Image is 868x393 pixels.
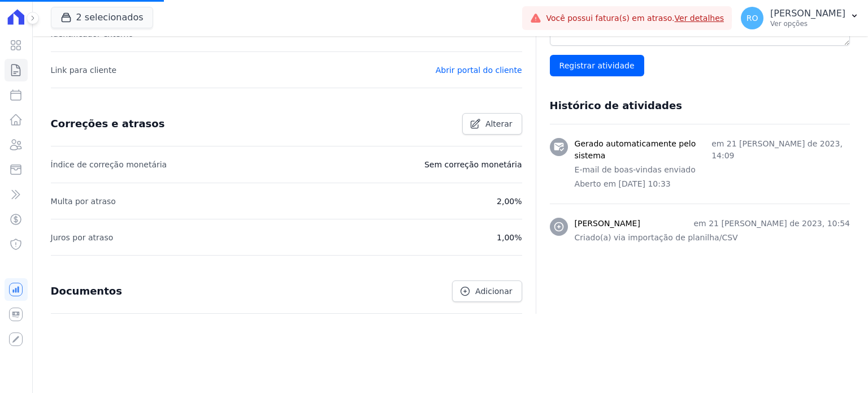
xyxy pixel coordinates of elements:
h3: Documentos [51,284,122,298]
p: 2,00% [497,195,522,208]
h3: Gerado automaticamente pelo sistema [575,138,712,162]
p: Aberto em [DATE] 10:33 [575,178,850,190]
p: em 21 [PERSON_NAME] de 2023, 10:54 [693,218,850,230]
h3: Correções e atrasos [51,117,165,131]
a: Alterar [462,113,522,135]
button: RO [PERSON_NAME] Ver opções [732,2,868,34]
p: Multa por atraso [51,195,116,208]
p: [PERSON_NAME] [770,8,845,19]
p: 1,00% [497,231,522,244]
span: Adicionar [475,286,512,297]
a: Abrir portal do cliente [436,66,522,75]
a: Ver detalhes [675,14,724,23]
p: Sem correção monetária [424,158,522,171]
a: Adicionar [452,280,522,302]
button: 2 selecionados [51,7,153,28]
p: em 21 [PERSON_NAME] de 2023, 14:09 [711,138,850,162]
p: Juros por atraso [51,231,114,244]
input: Registrar atividade [550,55,644,76]
span: Você possui fatura(s) em atraso. [546,12,724,24]
p: Criado(a) via importação de planilha/CSV [575,232,850,244]
h3: Histórico de atividades [550,99,682,113]
p: Link para cliente [51,63,116,77]
h3: [PERSON_NAME] [575,218,640,230]
p: Ver opções [770,19,845,28]
span: Alterar [485,118,513,129]
span: RO [747,14,758,22]
p: Índice de correção monetária [51,158,167,171]
p: E-mail de boas-vindas enviado [575,164,850,176]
